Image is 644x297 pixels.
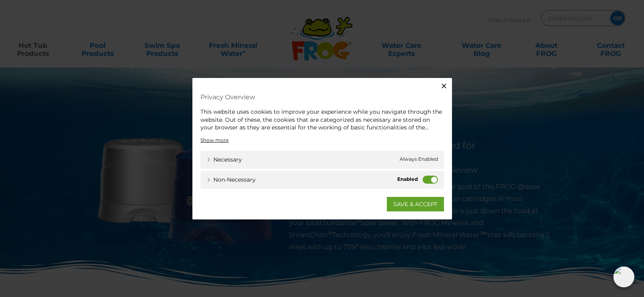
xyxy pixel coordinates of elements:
span: Always Enabled [400,155,438,164]
img: openIcon [613,266,634,287]
a: Non-necessary [206,175,256,184]
h4: Privacy Overview [200,90,444,104]
a: SAVE & ACCEPT [387,197,444,211]
a: Show more [200,136,229,143]
a: Necessary [206,155,242,164]
div: This website uses cookies to improve your experience while you navigate through the website. Out ... [200,108,444,132]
